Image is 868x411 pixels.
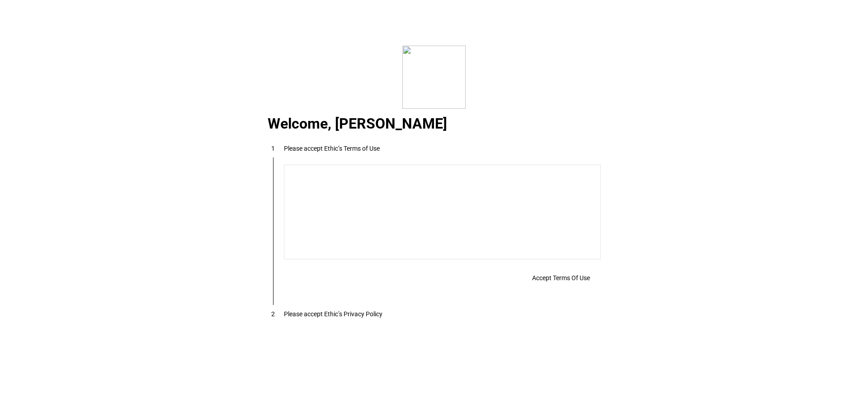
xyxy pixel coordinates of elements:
[271,310,275,318] span: 2
[284,310,382,318] div: Please accept Ethic’s Privacy Policy
[271,145,275,152] span: 1
[402,46,466,109] img: corporate.svg
[284,145,380,152] div: Please accept Ethic’s Terms of Use
[257,119,612,130] div: Welcome, [PERSON_NAME]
